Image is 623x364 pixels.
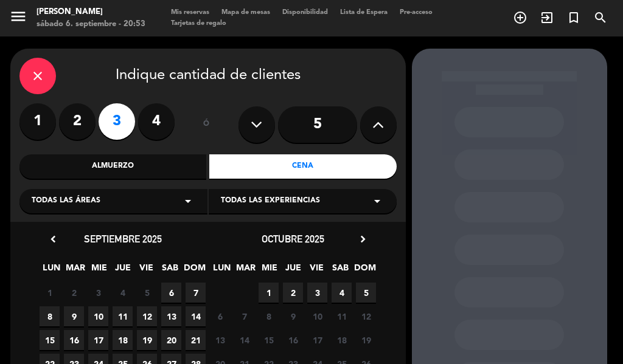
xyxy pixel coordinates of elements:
[276,9,334,16] span: Disponibilidad
[283,306,303,326] span: 9
[64,306,84,326] span: 9
[540,10,554,25] i: exit_to_app
[330,261,350,281] span: SAB
[210,306,230,326] span: 6
[259,330,279,350] span: 15
[37,6,145,18] div: [PERSON_NAME]
[64,283,84,303] span: 2
[394,9,439,16] span: Pre-acceso
[212,261,232,281] span: LUN
[221,195,320,207] span: Todas las experiencias
[30,69,45,83] i: close
[215,9,276,16] span: Mapa de mesas
[64,330,84,350] span: 16
[113,283,133,303] span: 4
[88,306,108,326] span: 10
[160,261,180,281] span: SAB
[283,283,303,303] span: 2
[259,261,279,281] span: MIE
[137,283,157,303] span: 5
[186,306,206,326] span: 14
[37,18,145,30] div: sábado 6. septiembre - 20:53
[307,283,327,303] span: 3
[59,103,96,140] label: 2
[259,306,279,326] span: 8
[161,330,181,350] span: 20
[186,330,206,350] span: 21
[234,330,254,350] span: 14
[259,283,279,303] span: 1
[19,103,56,140] label: 1
[593,10,608,25] i: search
[334,9,394,16] span: Lista de Espera
[47,233,60,246] i: chevron_left
[89,261,109,281] span: MIE
[40,306,60,326] span: 8
[357,233,369,246] i: chevron_right
[307,306,327,326] span: 10
[370,194,385,208] i: arrow_drop_down
[235,261,256,281] span: MAR
[165,9,215,16] span: Mis reservas
[113,330,133,350] span: 18
[88,283,108,303] span: 3
[19,154,207,179] div: Almuerzo
[181,194,195,208] i: arrow_drop_down
[356,306,376,326] span: 12
[356,330,376,350] span: 19
[65,261,85,281] span: MAR
[187,103,226,146] div: ó
[9,7,27,30] button: menu
[113,261,133,281] span: JUE
[41,261,61,281] span: LUN
[136,261,156,281] span: VIE
[165,20,232,27] span: Tarjetas de regalo
[307,261,327,281] span: VIE
[283,330,303,350] span: 16
[354,261,374,281] span: DOM
[19,58,397,94] div: Indique cantidad de clientes
[332,306,352,326] span: 11
[40,283,60,303] span: 1
[234,306,254,326] span: 7
[186,283,206,303] span: 7
[99,103,135,140] label: 3
[137,330,157,350] span: 19
[113,306,133,326] span: 11
[161,306,181,326] span: 13
[9,7,27,26] i: menu
[210,330,230,350] span: 13
[566,10,581,25] i: turned_in_not
[138,103,175,140] label: 4
[209,154,397,179] div: Cena
[88,330,108,350] span: 17
[161,283,181,303] span: 6
[332,283,352,303] span: 4
[283,261,303,281] span: JUE
[184,261,204,281] span: DOM
[307,330,327,350] span: 17
[356,283,376,303] span: 5
[137,306,157,326] span: 12
[262,233,324,245] span: octubre 2025
[513,10,527,25] i: add_circle_outline
[332,330,352,350] span: 18
[40,330,60,350] span: 15
[84,233,162,245] span: septiembre 2025
[32,195,100,207] span: Todas las áreas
